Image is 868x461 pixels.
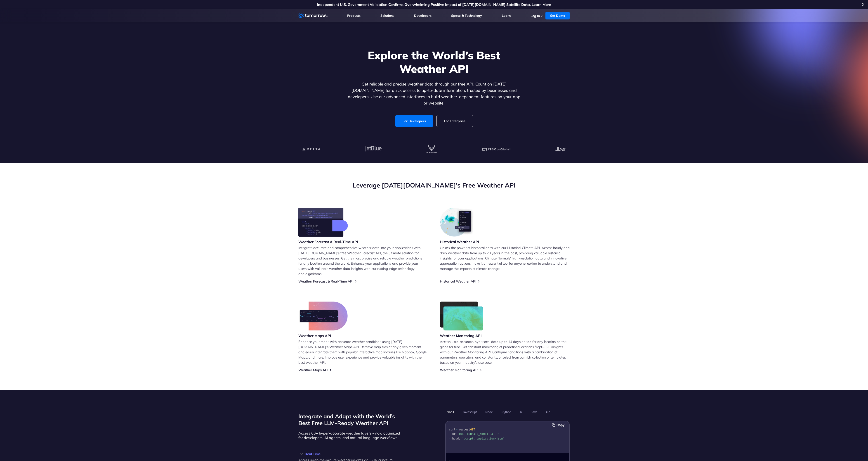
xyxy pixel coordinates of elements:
[484,408,494,416] button: Node
[552,423,566,428] button: Copy
[380,14,394,18] a: Solutions
[545,12,570,19] a: Get Demo
[298,452,402,456] h3: Real Time
[459,428,470,431] span: request
[298,279,353,283] a: Weather Forecast & Real-Time API
[449,428,455,431] span: curl
[437,115,473,127] a: For Enterprise
[440,245,570,271] p: Unlock the power of historical data with our Historical Climate API. Access hourly and daily weat...
[451,14,482,18] a: Space & Technology
[414,14,432,18] a: Developers
[455,428,459,431] span: --
[545,408,552,416] button: Go
[347,48,521,76] h1: Explore the World’s Best Weather API
[462,437,505,440] span: 'accept: application/json'
[395,115,433,127] a: For Developers
[452,437,462,440] span: header
[347,81,521,106] p: Get reliable and precise weather data through our free API. Count on [DATE][DOMAIN_NAME] for quic...
[452,432,457,436] span: url
[445,408,455,416] button: Shell
[298,333,348,338] h3: Weather Maps API
[298,239,358,244] h3: Weather Forecast & Real-Time API
[440,333,483,338] h3: Weather Monitoring API
[461,408,478,416] button: Javascript
[298,12,328,19] a: Home link
[529,408,539,416] button: Java
[347,14,361,18] a: Products
[298,339,428,365] p: Enhance your maps with accurate weather conditions using [DATE][DOMAIN_NAME]’s Weather Maps API. ...
[440,279,476,283] a: Historical Weather API
[518,408,524,416] button: R
[500,408,513,416] button: Python
[317,2,551,7] a: Independent U.S. Government Validation Confirms Overwhelming Positive Impact of [DATE][DOMAIN_NAM...
[440,239,479,244] h3: Historical Weather API
[449,432,452,436] span: --
[298,181,570,190] h2: Leverage [DATE][DOMAIN_NAME]’s Free Weather API
[470,428,475,431] span: GET
[298,413,402,426] h2: Integrate and Adapt with the World’s Best Free LLM-Ready Weather API
[440,368,479,372] a: Weather Monitoring API
[440,339,570,365] p: Access ultra-accurate, hyperlocal data up to 14 days ahead for any location on the globe for free...
[298,368,328,372] a: Weather Maps API
[298,431,402,440] p: Access 60+ hyper-accurate weather layers – now optimized for developers, AI agents, and natural l...
[502,14,511,18] a: Learn
[449,437,452,440] span: --
[298,245,428,276] p: Integrate accurate and comprehensive weather data into your applications with [DATE][DOMAIN_NAME]...
[531,14,540,18] a: Log In
[457,432,500,436] span: '[URL][DOMAIN_NAME][DATE]'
